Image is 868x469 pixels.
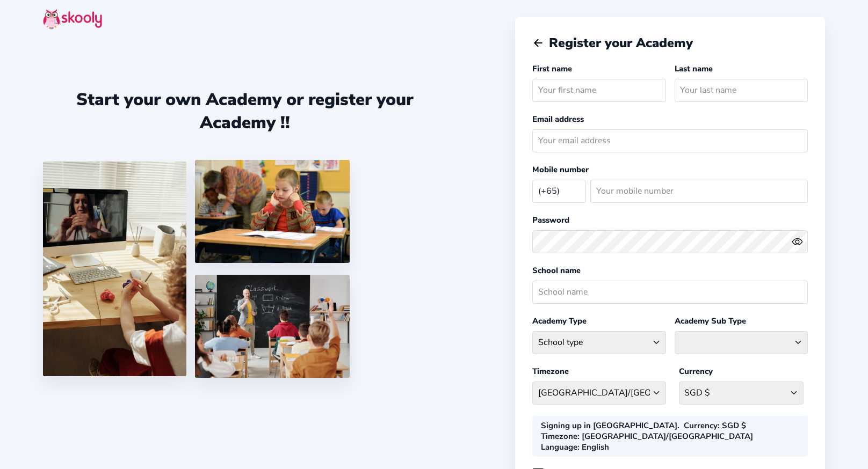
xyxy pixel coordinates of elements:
[532,164,589,175] label: Mobile number
[532,79,666,102] input: Your first name
[541,420,679,431] div: Signing up in [GEOGRAPHIC_DATA].
[541,431,753,442] div: : [GEOGRAPHIC_DATA]/[GEOGRAPHIC_DATA]
[532,281,808,304] input: School name
[532,215,569,225] label: Password
[43,88,446,134] div: Start your own Academy or register your Academy !!
[532,265,581,276] label: School name
[532,129,808,152] input: Your email address
[679,366,713,377] label: Currency
[792,236,803,247] ion-icon: eye outline
[43,162,186,376] img: 1.jpg
[541,442,577,452] b: Language
[532,63,572,74] label: First name
[675,79,808,102] input: Your last name
[195,160,350,263] img: 4.png
[675,316,746,326] label: Academy Sub Type
[195,275,350,378] img: 5.png
[532,316,587,326] label: Academy Type
[549,34,693,52] span: Register your Academy
[675,63,713,74] label: Last name
[532,114,584,124] label: Email address
[541,431,577,442] b: Timezone
[541,442,609,452] div: : English
[590,180,808,203] input: Your mobile number
[684,420,718,431] b: Currency
[792,236,808,247] button: eye outlineeye off outline
[532,366,569,377] label: Timezone
[43,9,102,30] img: skooly-logo.png
[684,420,746,431] div: : SGD $
[532,37,544,49] button: arrow back outline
